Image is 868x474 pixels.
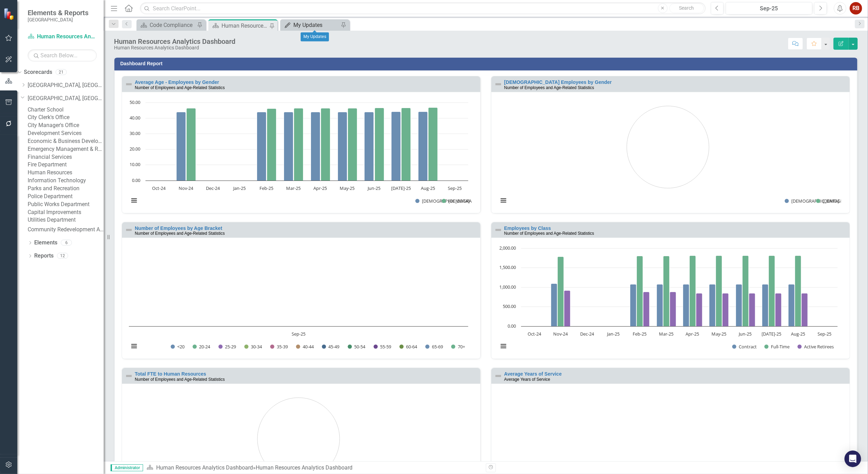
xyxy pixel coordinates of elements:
button: Show 40-44 [296,344,314,350]
text: Nov-24 [179,185,194,191]
a: Number of Employees by Age Bracket [135,225,222,231]
svg: Interactive chart [125,99,472,211]
button: Show 50-54 [348,344,366,350]
img: Not Defined [125,226,133,234]
text: 30-34 [251,344,262,350]
button: Search [669,3,704,13]
text: 20-24 [199,344,210,350]
path: Feb-25, 46.20120724. Females. [267,108,276,181]
div: Code Compliance [150,21,195,29]
a: [DEMOGRAPHIC_DATA] Employees by Gender [504,79,612,85]
div: Double-Click to Edit [122,222,481,359]
path: Aug-25, 1,076. Contract. [789,284,795,327]
path: Jun-25, 46.52217742. Females. [375,108,384,181]
text: 1,500.00 [499,264,516,270]
a: Fire Department [28,161,104,169]
path: Jul-25, 46.60282258. Females. [402,108,411,181]
path: Aug-25, 44.2021541. Males. [418,112,428,181]
text: [DEMOGRAPHIC_DATA] [449,198,496,204]
text: 65-69 [432,344,443,350]
path: Jul-25, 1,806. Full-Time. [769,256,775,327]
button: Show Males [816,198,835,204]
a: [GEOGRAPHIC_DATA], [GEOGRAPHIC_DATA] Business Initiatives [28,81,104,89]
path: Feb-25, 877. Active Retirees. [643,292,650,327]
button: Show 70+ [451,344,465,350]
a: Financial Services [28,153,104,161]
text: Apr-25 [313,185,327,191]
a: Economic & Business Development [28,137,104,145]
text: 20.00 [130,146,140,152]
text: Nov-24 [554,331,568,337]
input: Search ClearPoint... [140,2,706,14]
div: Chart. Highcharts interactive chart. [495,99,846,211]
button: Show Females [785,198,809,204]
small: Number of Employees and Age-Related Statistics [504,85,594,90]
text: 35-39 [277,344,288,350]
svg: Interactive chart [495,99,841,211]
div: My Updates [301,32,329,41]
text: 55-59 [380,344,391,350]
button: Show Females [442,198,466,204]
button: Show Contract [732,344,757,350]
path: Feb-25, 1,075. Contract. [630,284,636,327]
a: Average Age - Employees by Gender [135,79,219,85]
path: Jul-25, 44.08533554. Males. [391,112,401,181]
path: Feb-25, 1,803. Full-Time. [637,256,643,327]
text: 10.00 [130,161,140,167]
path: May-25, 46.44959677. Females. [348,108,357,181]
a: Charter School [28,106,104,114]
small: Number of Employees and Age-Related Statistics [504,231,594,236]
div: Double-Click to Edit [491,76,850,213]
button: Show 35-39 [270,344,289,350]
div: » [147,464,481,472]
div: Human Resources Analytics Dashboard [256,464,352,471]
path: Mar-25, 1,075. Contract. [657,284,663,327]
path: Nov-24, 43.97178423. Males. [177,112,186,181]
text: Active Retirees [804,344,834,350]
button: Show Active Retirees [798,344,834,350]
a: City Manager's Office [28,122,104,129]
span: Administrator [111,464,143,471]
a: Employees by Class [504,225,551,231]
button: Sep-25 [726,2,812,14]
a: Utilities Department [28,216,104,224]
text: Aug-25 [791,331,805,337]
text: Full-Time [771,344,790,350]
a: City Clerk's Office [28,114,104,122]
div: 12 [57,253,68,259]
text: Contract [739,344,757,350]
a: [GEOGRAPHIC_DATA], [GEOGRAPHIC_DATA] Strategic Plan [28,95,104,103]
h3: Dashboard Report [120,61,854,66]
text: May-25 [711,331,726,337]
small: Number of Employees and Age-Related Statistics [135,377,225,382]
text: 60-64 [406,344,417,350]
path: Nov-24, 1,784. Full-Time. [558,257,564,327]
div: Human Resources Analytics Dashboard [114,38,235,45]
div: 6 [61,240,72,246]
div: 21 [56,69,67,75]
text: 70+ [458,344,465,350]
button: View chart menu, Chart [499,341,508,351]
button: Show 25-29 [218,344,237,350]
text: Oct-24 [152,185,166,191]
button: View chart menu, Chart [129,341,139,351]
text: 45-49 [329,344,340,350]
div: Chart. Highcharts interactive chart. [125,99,477,211]
img: Not Defined [125,372,133,380]
text: 500.00 [503,303,516,309]
small: Number of Employees and Age-Related Statistics [135,85,225,90]
a: Emergency Management & Resilience [28,145,104,153]
img: Not Defined [125,80,133,88]
path: Apr-25, 1,076. Contract. [683,284,689,327]
button: View chart menu, Chart [499,195,508,205]
text: [DATE]-25 [762,331,782,337]
a: Information Technology [28,177,104,185]
a: Public Works Department [28,201,104,209]
path: May-25, 1,076. Contract. [709,284,716,327]
text: May-25 [340,185,355,191]
path: Jul-25, 1,076. Contract. [762,284,768,327]
text: Dec-24 [580,331,594,337]
a: Reports [34,252,54,260]
button: Show 60-64 [399,344,418,350]
button: RB [850,2,862,14]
